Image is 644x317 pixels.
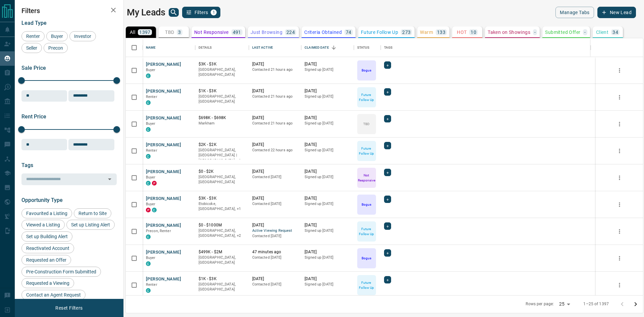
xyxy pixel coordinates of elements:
p: Signed up [DATE] [305,148,351,153]
p: [GEOGRAPHIC_DATA], [GEOGRAPHIC_DATA] [199,255,246,265]
span: Pre-Construction Form Submitted [24,269,99,274]
span: + [386,169,389,176]
button: [PERSON_NAME] [146,196,181,202]
p: Toronto [199,148,246,163]
p: 34 [612,30,618,35]
div: + [384,88,391,96]
p: Signed up [DATE] [305,255,351,260]
div: condos.ca [146,181,151,186]
span: Reactivated Account [24,246,72,251]
p: Future Follow Up [358,226,375,236]
p: [GEOGRAPHIC_DATA], [GEOGRAPHIC_DATA] [199,94,246,104]
p: Contacted 22 hours ago [252,148,298,153]
span: Contact an Agent Request [24,292,83,298]
button: Reset Filters [51,302,87,314]
p: [DATE] [252,142,298,148]
p: [DATE] [305,142,351,148]
span: Requested a Viewing [24,280,72,286]
p: Signed up [DATE] [305,228,351,233]
button: more [614,65,625,75]
button: more [614,280,625,290]
p: [GEOGRAPHIC_DATA], [GEOGRAPHIC_DATA] [199,67,246,77]
button: [PERSON_NAME] [146,115,181,121]
p: Submitted Offer [545,30,580,35]
p: $3K - $3K [199,196,246,201]
div: Name [146,38,156,57]
p: Bogus [362,202,371,207]
span: Investor [72,34,94,39]
button: [PERSON_NAME] [146,276,181,282]
button: [PERSON_NAME] [146,222,181,229]
button: Open [105,174,114,184]
p: [DATE] [305,249,351,255]
span: Rent Price [21,113,46,120]
p: - [534,30,536,35]
p: $698K - $698K [199,115,246,121]
p: Client [596,30,608,35]
div: Last Active [249,38,302,57]
div: Requested an Offer [21,255,71,265]
div: Contact an Agent Request [21,290,86,300]
span: Buyer [146,202,156,206]
div: Seller [21,43,42,53]
div: Set up Building Alert [21,231,72,242]
button: [PERSON_NAME] [146,249,181,256]
div: Claimed Date [305,38,329,57]
p: [DATE] [252,222,298,228]
p: Contacted 21 hours ago [252,67,298,72]
p: Signed up [DATE] [305,94,351,99]
p: Contacted [DATE] [252,255,298,260]
div: Tags [384,38,393,57]
span: Renter [146,95,157,99]
div: Pre-Construction Form Submitted [21,267,101,277]
p: 273 [402,30,411,35]
span: Buyer [146,175,156,179]
p: [DATE] [252,196,298,201]
span: Viewed a Listing [24,222,62,227]
p: Taken on Showings [488,30,530,35]
p: $3K - $3K [199,61,246,67]
div: condos.ca [146,154,151,159]
div: Renter [21,31,45,41]
div: condos.ca [146,100,151,105]
p: HOT [457,30,467,35]
p: [DATE] [305,276,351,282]
p: Criteria Obtained [304,30,342,35]
p: [DATE] [305,196,351,201]
p: [DATE] [305,88,351,94]
button: Filters1 [182,7,221,18]
p: [DATE] [305,222,351,228]
p: Toronto [199,201,246,212]
div: Status [357,38,370,57]
button: more [614,226,625,236]
span: Buyer [49,34,65,39]
p: Contacted 21 hours ago [252,121,298,126]
button: more [614,92,625,102]
span: Renter [24,34,42,39]
span: + [386,223,389,229]
div: Details [195,38,249,57]
p: Midtown | Central, Toronto [199,228,246,239]
button: Sort [329,43,338,52]
span: + [386,89,389,95]
p: Signed up [DATE] [305,282,351,287]
p: Contacted [DATE] [252,201,298,207]
button: New Lead [597,7,636,18]
div: Return to Site [74,208,111,218]
p: Contacted [DATE] [252,233,298,239]
span: + [386,250,389,256]
p: Rows per page: [526,301,554,307]
p: [DATE] [305,61,351,67]
p: [DATE] [252,88,298,94]
button: Manage Tabs [555,7,594,18]
p: [DATE] [305,115,351,121]
div: + [384,142,391,149]
p: All [130,30,135,35]
div: + [384,115,391,122]
span: + [386,115,389,122]
span: Renter [146,282,157,287]
button: [PERSON_NAME] [146,61,181,68]
span: Renter [146,148,157,153]
span: Requested an Offer [24,257,69,263]
p: [DATE] [252,61,298,67]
